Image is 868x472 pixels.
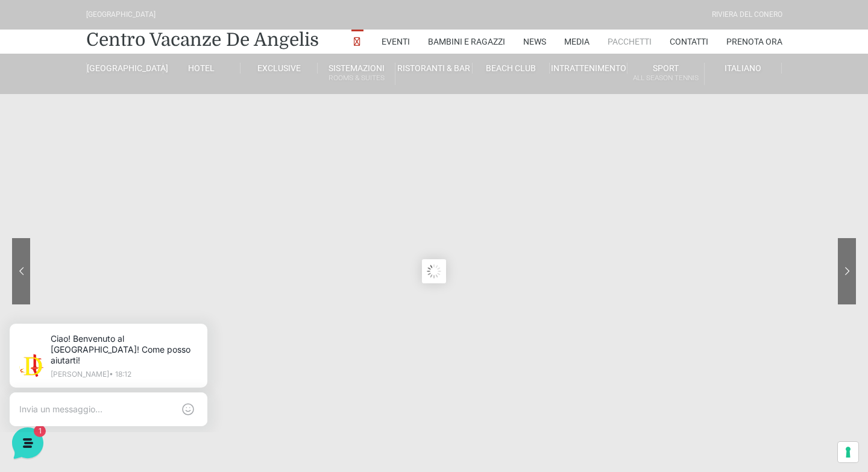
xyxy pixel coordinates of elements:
p: Aiuto [186,378,203,389]
p: ora [210,116,222,127]
span: [PERSON_NAME] [51,116,203,128]
a: Media [564,30,590,54]
a: Prenota Ora [726,30,782,54]
p: [PERSON_NAME] • 18:12 [58,61,205,69]
small: Rooms & Suites [318,72,394,84]
div: Riviera Del Conero [712,9,782,20]
img: light [27,45,51,69]
div: [GEOGRAPHIC_DATA] [86,9,156,20]
a: [PERSON_NAME]Ciao! Benvenuto al [GEOGRAPHIC_DATA]! Come posso aiutarti!ora1 [14,111,227,147]
a: Bambini e Ragazzi [428,30,505,54]
a: Italiano [705,63,782,74]
a: Centro Vacanze De Angelis [86,28,319,52]
span: Trova una risposta [19,200,94,210]
span: Le tue conversazioni [19,96,102,106]
span: 1 [121,360,129,368]
a: Exclusive [241,63,318,74]
span: 1 [210,130,222,142]
p: La nostra missione è rendere la tua esperienza straordinaria! [10,53,203,77]
button: Inizia una conversazione [19,152,222,176]
h2: Ciao da De Angelis Resort 👋 [10,10,203,48]
a: News [523,30,546,54]
p: Messaggi [104,378,137,389]
a: [GEOGRAPHIC_DATA] [86,63,163,74]
a: Hotel [163,63,241,74]
input: Cerca un articolo... [27,226,197,238]
img: light [19,117,43,141]
iframe: Customerly Messenger Launcher [10,425,46,461]
a: SportAll Season Tennis [627,63,705,85]
a: Pacchetti [608,30,652,54]
p: Ciao! Benvenuto al [GEOGRAPHIC_DATA]! Come posso aiutarti! [58,24,205,57]
button: Home [10,361,84,389]
a: Ristoranti & Bar [395,63,473,74]
a: [DEMOGRAPHIC_DATA] tutto [107,96,222,106]
a: SistemazioniRooms & Suites [318,63,395,85]
p: Ciao! Benvenuto al [GEOGRAPHIC_DATA]! Come posso aiutarti! [51,130,203,142]
a: Contatti [670,30,708,54]
a: Apri Centro Assistenza [128,200,222,210]
a: Beach Club [473,63,550,74]
span: Italiano [725,63,761,73]
a: Intrattenimento [550,63,627,74]
button: Aiuto [157,361,231,389]
span: Inizia una conversazione [78,159,178,169]
p: Home [36,378,57,389]
button: 1Messaggi [84,361,158,389]
button: Le tue preferenze relative al consenso per le tecnologie di tracciamento [838,442,858,462]
small: All Season Tennis [627,72,704,84]
a: Eventi [382,30,410,54]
